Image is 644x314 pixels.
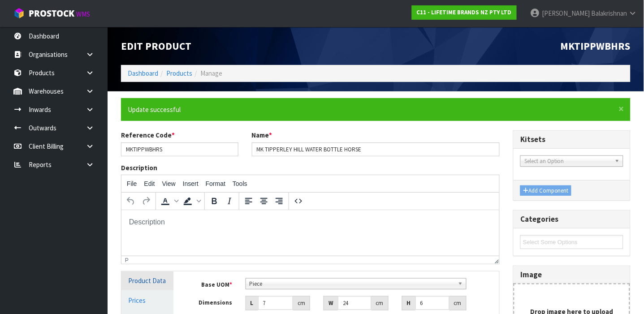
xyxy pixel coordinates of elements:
[338,296,371,310] input: Width
[520,215,623,224] h3: Categories
[187,296,239,307] label: Dimensions
[251,299,254,307] strong: L
[492,256,500,264] div: Resize
[252,142,500,156] input: Name
[561,39,631,52] span: MKTIPPWBHRS
[128,69,158,77] a: Dashboard
[520,135,623,144] h3: Kitsets
[412,5,517,20] a: C11 - LIFETIME BRANDS NZ PTY LTD
[256,194,272,209] button: Align center
[241,194,256,209] button: Align left
[520,271,623,279] h3: Image
[619,103,624,115] span: ×
[29,8,74,19] span: ProStock
[183,180,199,187] span: Insert
[187,278,239,289] label: Base UOM
[291,194,306,209] button: Source code
[138,194,154,209] button: Redo
[372,296,389,310] div: cm
[293,296,310,310] div: cm
[121,291,173,310] a: Prices
[121,271,173,290] a: Product Data
[200,69,222,77] span: Manage
[121,163,157,172] label: Description
[76,10,90,18] small: WMS
[542,9,590,17] span: [PERSON_NAME]
[520,185,571,196] button: Add Component
[125,257,129,263] div: p
[250,279,454,289] span: Piece
[417,9,512,16] strong: C11 - LIFETIME BRANDS NZ PTY LTD
[206,180,225,187] span: Format
[128,105,181,114] span: Update successful
[222,194,237,209] button: Italic
[121,142,238,156] input: Reference Code
[252,130,272,140] label: Name
[180,194,203,209] div: Background color
[123,194,138,209] button: Undo
[415,296,450,310] input: Height
[166,69,192,77] a: Products
[450,296,467,310] div: cm
[524,156,611,167] span: Select an Option
[13,8,25,19] img: cube-alt.png
[592,9,627,17] span: Balakrishnan
[407,299,411,307] strong: H
[207,194,222,209] button: Bold
[328,299,333,307] strong: W
[121,210,499,256] iframe: Rich Text Area. Press ALT-0 for help.
[258,296,293,310] input: Length
[144,180,155,187] span: Edit
[121,130,175,140] label: Reference Code
[162,180,176,187] span: View
[127,180,137,187] span: File
[158,194,180,209] div: Text color
[233,180,247,187] span: Tools
[121,39,191,52] span: Edit Product
[272,194,287,209] button: Align right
